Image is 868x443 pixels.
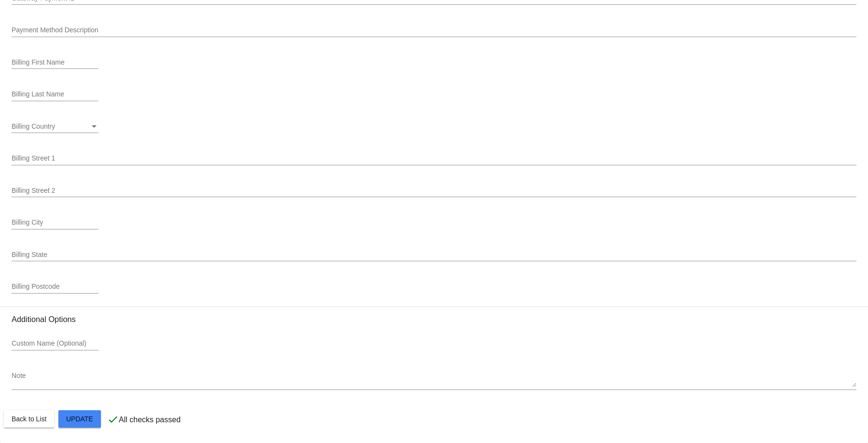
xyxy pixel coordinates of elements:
[12,27,856,34] input: Payment Method Description
[12,283,98,291] input: Billing Postcode
[12,315,856,324] h3: Additional Options
[58,410,101,428] button: Update
[4,410,54,428] button: Back to List
[119,416,181,424] p: All checks passed
[12,155,856,162] input: Billing Street 1
[12,91,98,98] input: Billing Last Name
[12,219,98,227] input: Billing City
[12,122,55,130] span: Billing Country
[12,59,98,67] input: Billing First Name
[12,251,856,259] input: Billing State
[107,414,119,425] mat-icon: check
[66,415,93,423] span: Update
[12,187,856,195] input: Billing Street 2
[12,123,98,131] mat-select: Billing Country
[12,340,98,348] input: Custom Name (Optional)
[12,415,46,423] span: Back to List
